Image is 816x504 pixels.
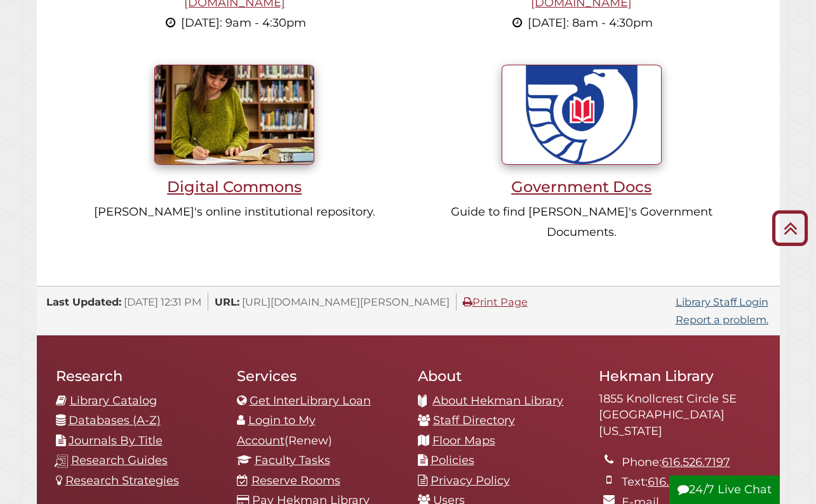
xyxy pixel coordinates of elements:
a: Privacy Policy [431,474,510,488]
a: Journals By Title [69,434,163,448]
img: U.S. Government Documents seal [502,65,662,165]
address: 1855 Knollcrest Circle SE [GEOGRAPHIC_DATA][US_STATE] [599,391,761,440]
a: 616.526.7197 [662,455,730,469]
span: URL: [215,295,239,308]
p: [PERSON_NAME]'s online institutional repository. [77,202,392,223]
h2: Services [237,367,399,385]
h2: Research [56,367,218,385]
a: Reserve Rooms [251,474,340,488]
a: Library Staff Login [676,295,768,308]
span: [DATE]: 9am - 4:30pm [181,16,306,30]
h2: Hekman Library [599,367,761,385]
a: Staff Directory [433,413,515,427]
h2: About [418,367,580,385]
li: Phone: [622,453,761,473]
a: Research Guides [71,453,168,467]
img: research-guides-icon-white_37x37.png [55,455,68,468]
li: (Renew) [237,411,399,451]
h3: Digital Commons [77,178,392,196]
a: About Hekman Library [432,394,563,408]
a: Back to Top [767,217,813,238]
a: Library Catalog [70,394,157,408]
a: Databases (A-Z) [69,413,161,427]
h3: Government Docs [424,178,739,196]
span: Last Updated: [46,295,121,308]
li: Text: [622,472,761,493]
span: [DATE]: 8am - 4:30pm [528,16,653,30]
a: Government Docs [424,107,739,196]
a: Floor Maps [432,434,495,448]
a: Research Strategies [65,474,179,488]
a: Report a problem. [676,313,768,326]
a: Login to My Account [237,413,316,448]
a: Policies [431,453,474,467]
span: [DATE] 12:31 PM [124,295,201,308]
img: Student writing inside library [154,65,314,165]
span: [URL][DOMAIN_NAME][PERSON_NAME] [242,295,450,308]
a: Get InterLibrary Loan [250,394,371,408]
a: Digital Commons [77,107,392,196]
i: Print Page [463,297,472,307]
a: Faculty Tasks [255,453,330,467]
a: 616.537.2364 [648,475,718,489]
p: Guide to find [PERSON_NAME]'s Government Documents. [424,202,739,242]
a: Print Page [463,295,528,308]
